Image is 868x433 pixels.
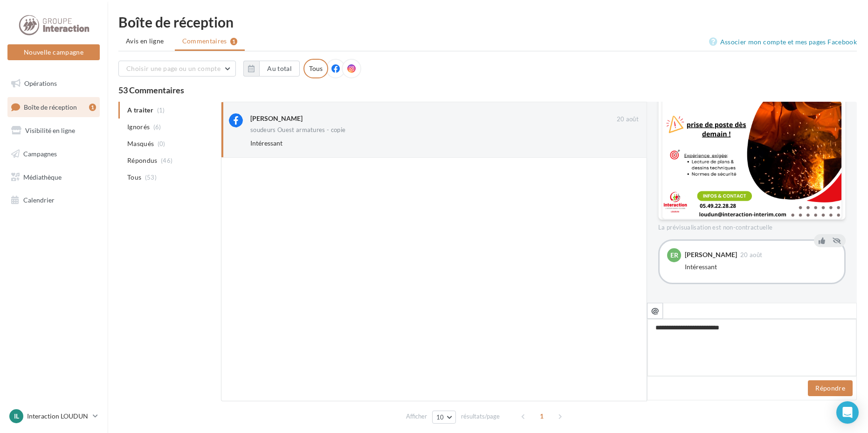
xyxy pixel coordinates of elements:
span: (0) [158,140,165,147]
div: Open Intercom Messenger [836,401,859,424]
span: ER [670,251,678,260]
div: La prévisualisation est non-contractuelle [658,220,846,232]
span: Tous [127,173,141,182]
a: Boîte de réception1 [6,97,102,117]
span: Opérations [24,79,57,87]
a: Associer mon compte et mes pages Facebook [709,36,857,48]
p: Interaction LOUDUN [27,412,89,421]
div: Intéressant [685,262,837,272]
div: Tous [303,59,328,78]
span: 20 août [740,252,762,258]
span: 1 [534,409,549,424]
span: Campagnes [23,150,57,158]
span: Calendrier [23,196,55,204]
i: @ [651,306,659,314]
a: Visibilité en ligne [6,121,102,140]
span: 20 août [617,115,639,124]
button: @ [647,303,663,319]
button: 10 [432,411,456,424]
span: Choisir une page ou un compte [126,64,220,72]
span: résultats/page [461,412,500,421]
button: Au total [243,61,300,77]
div: soudeurs Ouest armatures - copie [250,127,345,133]
span: Masqués [127,139,154,148]
span: Intéressant [250,139,282,147]
span: (53) [145,174,157,181]
div: Boîte de réception [118,15,857,29]
a: IL Interaction LOUDUN [7,407,100,425]
span: IL [14,412,19,421]
button: Choisir une page ou un compte [118,61,236,77]
a: Campagnes [6,144,102,164]
a: Médiathèque [6,168,102,187]
span: Répondus [127,156,158,165]
a: Opérations [6,74,102,93]
div: [PERSON_NAME] [685,251,737,258]
span: (46) [161,157,172,164]
span: 10 [436,413,444,421]
span: (6) [153,123,161,131]
button: Répondre [808,380,853,396]
span: Boîte de réception [24,103,77,111]
div: 1 [89,104,96,111]
span: Afficher [406,412,427,421]
div: 53 Commentaires [118,86,857,94]
span: Ignorés [127,122,150,132]
span: Visibilité en ligne [25,126,75,134]
span: Médiathèque [23,173,62,181]
button: Nouvelle campagne [7,44,100,60]
button: Au total [259,61,300,77]
a: Calendrier [6,190,102,210]
span: Avis en ligne [126,36,164,46]
div: [PERSON_NAME] [250,114,303,123]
